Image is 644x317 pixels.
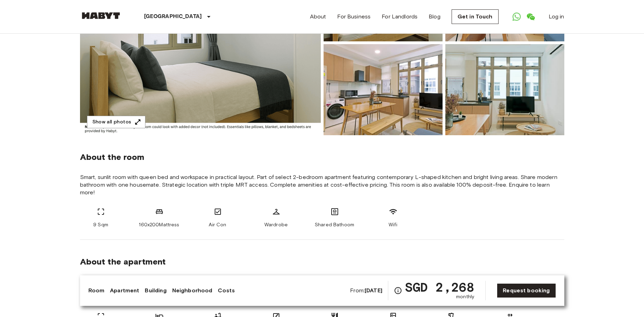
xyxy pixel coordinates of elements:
[218,286,235,295] a: Costs
[337,13,371,21] a: For Business
[88,286,105,295] a: Room
[209,221,226,228] span: Air Con
[145,286,166,295] a: Building
[80,12,122,19] img: Habyt
[452,9,499,24] a: Get in Touch
[549,13,564,21] a: Log in
[350,287,382,294] span: From:
[139,221,179,228] span: 160x200Mattress
[144,13,202,21] p: [GEOGRAPHIC_DATA]
[87,116,145,129] button: Show all photos
[456,293,474,300] span: monthly
[315,221,354,228] span: Shared Bathoom
[172,286,213,295] a: Neighborhood
[365,287,382,294] b: [DATE]
[429,13,440,21] a: Blog
[389,221,397,228] span: Wifi
[382,13,418,21] a: For Landlords
[80,257,166,267] span: About the apartment
[310,13,326,21] a: About
[110,286,139,295] a: Apartment
[394,286,402,295] svg: Check cost overview for full price breakdown. Please note that discounts apply to new joiners onl...
[405,281,474,293] span: SGD 2,268
[445,44,564,135] img: Picture of unit SG-01-001-025-01
[510,10,524,24] a: Open WhatsApp
[93,221,108,228] span: 9 Sqm
[264,221,288,228] span: Wardrobe
[324,44,443,135] img: Picture of unit SG-01-001-025-01
[524,10,538,24] a: Open WeChat
[80,173,564,196] span: Smart, sunlit room with queen bed and workspace in practical layout. Part of select 2-bedroom apa...
[80,152,564,162] span: About the room
[497,283,556,298] a: Request booking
